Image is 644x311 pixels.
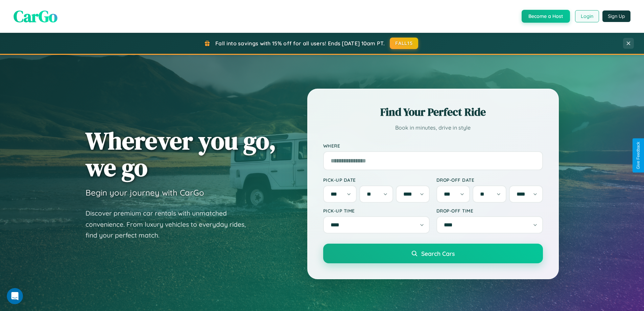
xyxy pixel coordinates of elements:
button: Search Cars [323,244,543,263]
label: Pick-up Date [323,177,430,183]
span: CarGo [14,5,57,27]
iframe: Intercom live chat [7,288,23,304]
button: Sign Up [602,10,630,22]
h1: Wherever you go, we go [86,127,276,181]
div: Give Feedback [636,142,641,169]
span: Search Cars [421,250,455,257]
button: Login [575,10,599,22]
p: Book in minutes, drive in style [323,123,543,133]
button: Become a Host [522,10,570,23]
label: Drop-off Date [436,177,543,183]
h2: Find Your Perfect Ride [323,105,543,119]
label: Pick-up Time [323,208,430,214]
span: Fall into savings with 15% off for all users! Ends [DATE] 10am PT. [215,40,385,47]
p: Discover premium car rentals with unmatched convenience. From luxury vehicles to everyday rides, ... [86,208,255,241]
button: FALL15 [390,38,418,49]
label: Drop-off Time [436,208,543,214]
h3: Begin your journey with CarGo [86,187,204,198]
label: Where [323,143,543,149]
